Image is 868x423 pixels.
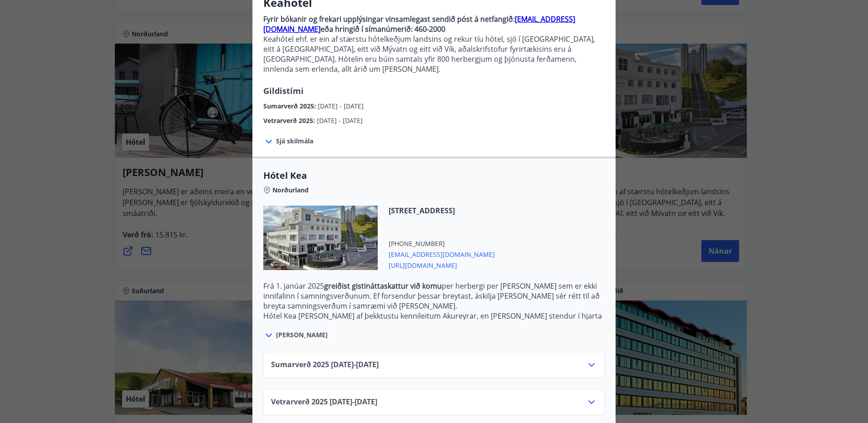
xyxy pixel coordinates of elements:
strong: greiðist gistináttaskattur við komu [324,281,442,291]
span: [DATE] - [DATE] [317,116,363,125]
span: [URL][DOMAIN_NAME] [389,259,495,270]
p: Keahótel ehf. er ein af stærstu hótelkeðjum landsins og rekur tíu hótel, sjö í [GEOGRAPHIC_DATA],... [263,34,605,74]
p: Hótel Kea [PERSON_NAME] af þekktustu kennileitum Akureyrar, en [PERSON_NAME] stendur í hjarta mið... [263,311,605,351]
p: Frá 1. janúar 2025 per herbergi per [PERSON_NAME] sem er ekki innifalinn í samningsverðunum. Ef f... [263,281,605,311]
span: [PERSON_NAME] [276,330,328,339]
span: Gildistími [263,85,304,96]
span: [DATE] - [DATE] [318,102,364,110]
span: Sjá skilmála [276,137,313,146]
span: [STREET_ADDRESS] [389,206,495,216]
span: Sumarverð 2025 : [263,102,318,110]
span: [PHONE_NUMBER] [389,239,495,248]
span: Hótel Kea [263,169,605,182]
span: [EMAIL_ADDRESS][DOMAIN_NAME] [389,248,495,259]
span: Norðurland [272,186,309,195]
span: Vetrarverð 2025 : [263,116,317,125]
strong: eða hringið í símanúmerið: 460-2000 [321,24,445,34]
strong: Fyrir bókanir og frekari upplýsingar vinsamlegast sendið póst á netfangið: [263,14,515,24]
a: [EMAIL_ADDRESS][DOMAIN_NAME] [263,14,575,34]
